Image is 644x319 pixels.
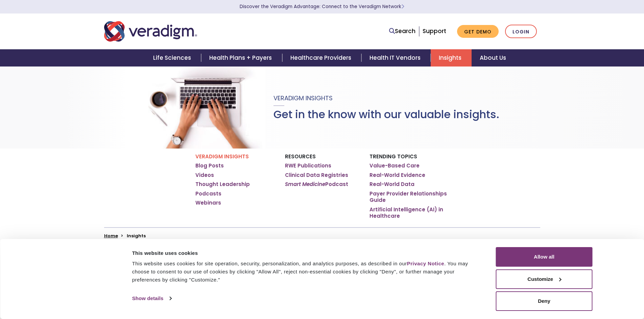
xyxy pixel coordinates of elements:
div: This website uses cookies [132,249,481,257]
a: Smart MedicinePodcast [285,181,348,188]
a: Value-Based Care [369,162,420,169]
a: Videos [195,172,214,179]
a: Show details [132,293,171,303]
a: Healthcare Providers [282,49,361,67]
a: Search [389,27,415,36]
button: Deny [496,291,593,311]
a: Home [104,233,118,239]
a: About Us [472,49,514,67]
a: Blog Posts [195,162,224,169]
a: Get Demo [457,25,499,38]
a: Insights [431,49,472,67]
a: Payer Provider Relationships Guide [369,190,449,204]
a: Health Plans + Payers [201,49,282,67]
span: Learn More [401,3,404,10]
a: Login [505,25,537,38]
a: Real-World Evidence [369,172,425,179]
a: Privacy Notice [407,261,444,266]
div: This website uses cookies for site operation, security, personalization, and analytics purposes, ... [132,260,481,284]
a: Health IT Vendors [361,49,431,67]
button: Allow all [496,247,593,267]
a: Artificial Intelligence (AI) in Healthcare [369,206,449,219]
a: Clinical Data Registries [285,172,348,179]
a: Podcasts [195,190,221,197]
a: Support [423,27,446,35]
a: Discover the Veradigm Advantage: Connect to the Veradigm NetworkLearn More [240,3,404,10]
button: Customize [496,269,593,289]
a: Webinars [195,200,221,206]
a: RWE Publications [285,162,331,169]
span: Veradigm Insights [273,94,333,102]
a: Life Sciences [145,49,201,67]
a: Thought Leadership [195,181,250,188]
img: Veradigm logo [104,20,197,43]
a: Real-World Data [369,181,414,188]
h1: Get in the know with our valuable insights. [273,108,499,121]
em: Smart Medicine [285,181,325,188]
